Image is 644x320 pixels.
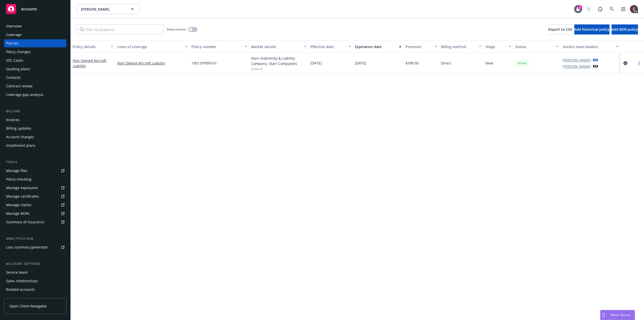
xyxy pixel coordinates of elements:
[77,24,164,34] input: Filter by keyword...
[4,56,66,64] a: SSC Cases
[563,57,591,63] a: [PERSON_NAME]
[578,5,582,10] div: 1
[6,124,31,132] div: Billing updates
[484,41,513,53] button: Stage
[4,277,66,285] a: Sales relationships
[117,60,187,66] a: Non Owned Aircraft Liability
[6,175,31,183] div: Policy checking
[4,184,66,192] a: Manage exposures
[574,27,610,32] span: Add historical policy
[6,167,27,175] div: Manage files
[4,261,66,266] div: Account settings
[73,58,106,68] a: Non Owned Aircraft Liability
[251,66,306,70] span: Show all
[6,22,22,30] div: Overview
[4,48,66,56] a: Policy changes
[4,31,66,39] a: Coverage
[117,44,182,49] div: Lines of coverage
[563,44,613,49] div: Service team leaders
[308,41,353,53] button: Effective date
[81,7,125,12] span: [PERSON_NAME]
[406,60,419,66] span: $399.00
[249,41,308,53] button: Market details
[441,60,451,66] span: Direct
[167,27,186,31] span: Show inactive
[71,41,115,53] button: Policy details
[4,286,66,294] a: Related accounts
[595,4,605,14] a: Report a Bug
[6,192,39,200] div: Manage certificates
[4,236,66,241] div: Analytics hub
[6,65,30,73] div: Quoting plans
[6,48,31,56] div: Policy changes
[622,60,628,66] a: circleInformation
[6,39,19,47] div: Policies
[4,167,66,175] a: Manage files
[517,61,527,65] span: Active
[355,44,396,49] div: Expiration date
[4,109,66,114] div: Billing
[6,209,30,218] div: Manage BORs
[6,201,31,209] div: Manage claims
[4,82,66,90] a: Contract review
[4,141,66,150] a: Installment plans
[4,243,66,251] a: Loss summary generator
[251,56,306,66] div: Starr Indemnity & Liability Company, Starr Companies
[6,82,32,90] div: Contract review
[4,124,66,132] a: Billing updates
[561,41,620,53] button: Service team leaders
[191,44,241,49] div: Policy number
[115,41,189,53] button: Lines of coverage
[406,44,432,49] div: Premium
[6,243,48,251] div: Loss summary generator
[6,184,38,192] div: Manage exposures
[4,74,66,82] a: Contacts
[6,91,44,99] div: Coverage gap analysis
[310,60,322,66] span: [DATE]
[310,44,345,49] div: Effective date
[4,91,66,99] a: Coverage gap analysis
[600,310,635,320] button: Nova Assist
[4,133,66,141] a: Account charges
[611,313,631,317] span: Nova Assist
[355,60,366,66] span: [DATE]
[612,24,638,34] button: Add BOR policy
[574,24,610,34] button: Add historical policy
[191,60,217,66] span: 1001297893-01
[4,65,66,73] a: Quoting plans
[251,44,301,49] div: Market details
[4,22,66,30] a: Overview
[4,160,66,165] div: Tools
[548,27,572,32] span: Export to CSV
[584,4,594,14] a: Start snowing
[6,268,28,276] div: Service team
[4,201,66,209] a: Manage claims
[353,41,404,53] button: Expiration date
[4,2,66,16] a: Accounts
[404,41,439,53] button: Premium
[6,116,20,124] div: Invoices
[4,268,66,276] a: Service team
[6,31,22,39] div: Coverage
[563,64,591,69] a: [PERSON_NAME]
[441,44,476,49] div: Billing method
[6,56,23,64] div: SSC Cases
[9,303,47,309] span: Open Client Navigator
[600,310,607,320] div: Drag to move
[6,286,35,294] div: Related accounts
[4,209,66,218] a: Manage BORs
[189,41,249,53] button: Policy number
[6,277,38,285] div: Sales relationships
[6,133,34,141] div: Account charges
[6,218,44,226] div: Summary of insurance
[439,41,484,53] button: Billing method
[21,7,37,11] span: Accounts
[486,44,506,49] div: Stage
[4,175,66,183] a: Policy checking
[486,60,493,66] span: New
[6,141,35,150] div: Installment plans
[513,41,561,53] button: Status
[515,44,553,49] div: Status
[612,27,638,32] span: Add BOR policy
